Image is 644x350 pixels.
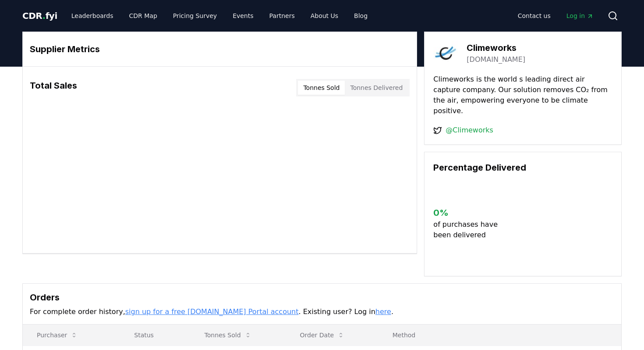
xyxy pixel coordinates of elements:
button: Purchaser [30,326,85,344]
h3: Orders [30,291,614,304]
p: For complete order history, . Existing user? Log in . [30,307,614,317]
button: Tonnes Delivered [345,81,408,95]
a: sign up for a free [DOMAIN_NAME] Portal account [125,307,299,316]
button: Tonnes Sold [298,81,345,95]
a: CDR Map [122,8,164,24]
span: CDR fyi [22,11,57,21]
a: Leaderboards [64,8,120,24]
h3: Total Sales [30,79,77,96]
a: @Climeworks [446,125,493,136]
nav: Main [511,8,601,24]
a: [DOMAIN_NAME] [467,54,525,65]
a: CDR.fyi [22,10,57,22]
p: Climeworks is the world s leading direct air capture company. Our solution removes CO₂ from the a... [433,74,612,116]
span: . [42,11,46,21]
p: of purchases have been delivered [433,219,505,240]
a: About Us [304,8,345,24]
nav: Main [64,8,375,24]
a: Contact us [511,8,558,24]
h3: Climeworks [467,41,525,54]
a: here [375,307,391,316]
a: Partners [262,8,302,24]
h3: 0 % [433,206,505,219]
a: Log in [559,8,601,24]
img: Climeworks-logo [433,41,458,65]
button: Tonnes Sold [198,326,258,344]
p: Status [127,331,183,339]
a: Pricing Survey [166,8,224,24]
h3: Percentage Delivered [433,161,612,174]
h3: Supplier Metrics [30,43,410,56]
a: Blog [347,8,375,24]
button: Order Date [293,326,352,344]
span: Log in [566,11,594,20]
a: Events [226,8,260,24]
p: Method [386,331,614,339]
